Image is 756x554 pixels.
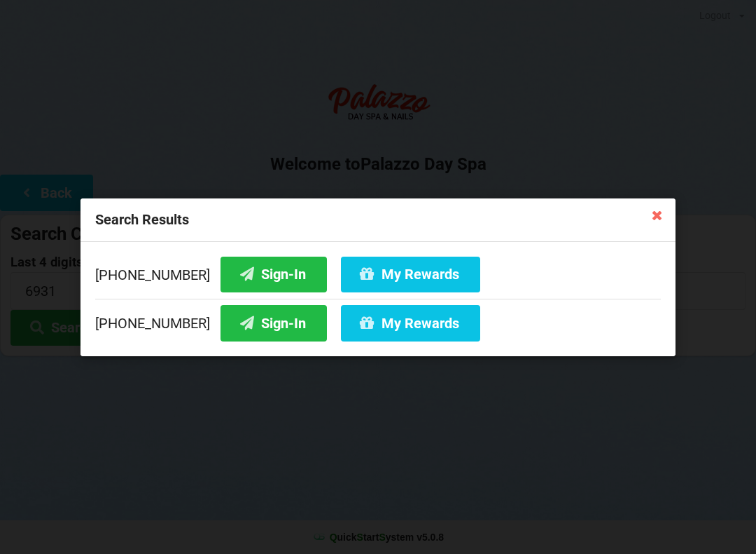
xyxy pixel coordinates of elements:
div: [PHONE_NUMBER] [95,298,661,341]
button: Sign-In [220,305,327,341]
button: My Rewards [341,256,480,292]
button: Sign-In [220,256,327,292]
div: Search Results [80,198,675,242]
div: [PHONE_NUMBER] [95,256,661,298]
button: My Rewards [341,305,480,341]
